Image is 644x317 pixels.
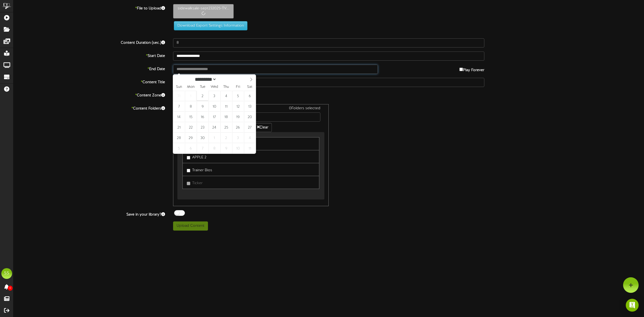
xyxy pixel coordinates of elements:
[187,166,212,173] label: Trainer Bios
[208,91,220,101] span: September 3, 2025
[173,78,484,87] input: Title of this Content
[185,133,196,143] span: September 29, 2025
[197,91,208,101] span: September 2, 2025
[187,153,206,160] label: APPLE 2
[187,182,190,185] input: Ticker
[232,101,244,112] span: September 12, 2025
[197,133,208,143] span: September 30, 2025
[174,21,247,30] button: Download Export Settings Information
[173,133,185,143] span: September 28, 2025
[220,143,232,154] span: October 9, 2025
[220,112,232,122] span: September 18, 2025
[208,101,220,112] span: September 10, 2025
[244,122,255,133] span: September 27, 2025
[220,122,232,133] span: September 25, 2025
[217,76,236,82] input: Year
[244,133,255,143] span: October 4, 2025
[173,143,185,154] span: October 5, 2025
[185,101,196,112] span: September 8, 2025
[459,68,463,71] input: Play Forever
[9,65,169,72] label: End Date
[232,122,244,133] span: September 26, 2025
[220,101,232,112] span: September 11, 2025
[192,181,203,185] span: Ticker
[185,143,196,154] span: October 6, 2025
[173,91,185,101] span: August 31, 2025
[459,65,484,73] label: Play Forever
[197,85,208,89] span: Tue
[220,91,232,101] span: September 4, 2025
[173,101,185,112] span: September 7, 2025
[244,91,255,101] span: September 6, 2025
[171,24,247,28] a: Download Export Settings Information
[9,78,169,85] label: Content Title
[9,38,169,46] label: Content Duration (sec.)
[9,91,169,98] label: Content Zone
[254,123,272,132] button: Clear
[9,104,169,111] label: Content Folders
[220,85,232,89] span: Thu
[197,101,208,112] span: September 9, 2025
[208,133,220,143] span: October 1, 2025
[244,143,255,154] span: October 11, 2025
[197,112,208,122] span: September 16, 2025
[220,133,232,143] span: October 2, 2025
[185,112,196,122] span: September 15, 2025
[197,143,208,154] span: October 7, 2025
[208,143,220,154] span: October 8, 2025
[9,52,169,59] label: Start Date
[197,122,208,133] span: September 23, 2025
[1,268,12,279] div: SS
[232,91,244,101] span: September 5, 2025
[185,122,196,133] span: September 22, 2025
[173,112,185,122] span: September 14, 2025
[187,169,190,172] input: Trainer Bios
[8,286,13,291] span: 0
[208,112,220,122] span: September 17, 2025
[173,122,185,133] span: September 21, 2025
[173,221,208,231] button: Upload Content
[185,91,196,101] span: September 1, 2025
[626,299,639,312] div: Open Intercom Messenger
[244,85,256,89] span: Sat
[244,112,255,122] span: September 20, 2025
[9,210,169,217] label: Save in your library?
[187,156,190,159] input: APPLE 2
[185,85,197,89] span: Mon
[232,85,244,89] span: Fri
[232,112,244,122] span: September 19, 2025
[244,101,255,112] span: September 13, 2025
[173,85,185,89] span: Sun
[9,4,169,11] label: File to Upload
[232,143,244,154] span: October 10, 2025
[232,133,244,143] span: October 3, 2025
[208,122,220,133] span: September 24, 2025
[208,85,220,89] span: Wed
